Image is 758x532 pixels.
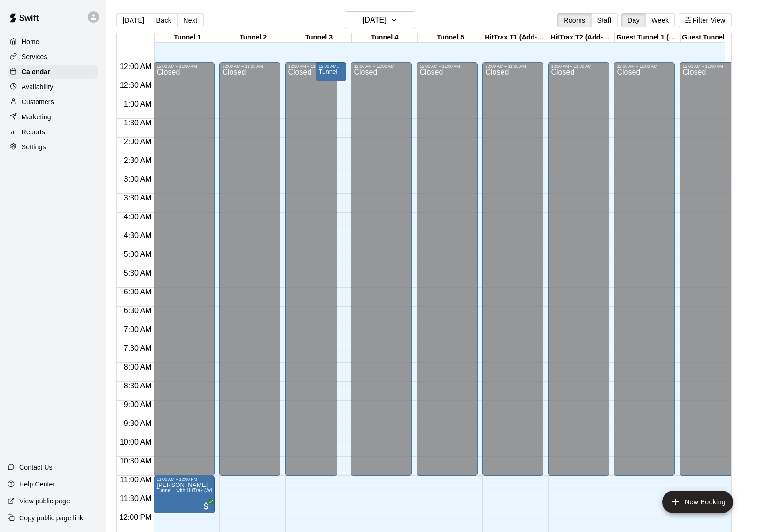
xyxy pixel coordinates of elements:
[483,33,549,42] div: HitTrax T1 (Add-On Service)
[154,62,215,476] div: 12:00 AM – 11:00 AM: Closed
[122,231,154,239] span: 4:30 AM
[222,64,278,69] div: 12:00 AM – 11:00 AM
[285,62,337,476] div: 12:00 AM – 11:00 AM: Closed
[288,69,334,479] div: Closed
[8,110,98,124] a: Marketing
[557,13,591,27] button: Rooms
[117,81,154,89] span: 12:30 AM
[122,156,154,164] span: 2:30 AM
[417,62,478,476] div: 12:00 AM – 11:00 AM: Closed
[19,479,55,489] p: Help Center
[662,491,733,513] button: add
[645,13,675,27] button: Week
[122,307,154,315] span: 6:30 AM
[682,69,738,479] div: Closed
[8,80,98,94] a: Availability
[117,438,154,446] span: 10:00 AM
[419,64,475,69] div: 12:00 AM – 11:00 AM
[614,62,675,476] div: 12:00 AM – 11:00 AM: Closed
[22,67,50,77] p: Calendar
[122,344,154,352] span: 7:30 AM
[122,194,154,202] span: 3:30 AM
[681,33,746,42] div: Guest Tunnel 2 (2 Maximum)
[156,64,212,69] div: 12:00 AM – 11:00 AM
[352,33,418,42] div: Tunnel 4
[22,112,51,122] p: Marketing
[222,69,278,479] div: Closed
[22,97,54,107] p: Customers
[156,488,286,493] span: Tunnel - with HitTrax (Add-On Fee Required for Members)
[8,50,98,64] a: Services
[345,11,415,29] button: [DATE]
[419,69,475,479] div: Closed
[8,65,98,79] a: Calendar
[177,13,203,27] button: Next
[117,62,154,70] span: 12:00 AM
[219,62,280,476] div: 12:00 AM – 11:00 AM: Closed
[551,64,606,69] div: 12:00 AM – 11:00 AM
[117,476,154,484] span: 11:00 AM
[117,457,154,465] span: 10:30 AM
[156,477,212,482] div: 11:00 AM – 12:00 PM
[122,325,154,333] span: 7:00 AM
[122,138,154,146] span: 2:00 AM
[117,513,154,521] span: 12:00 PM
[617,64,672,69] div: 12:00 AM – 11:00 AM
[22,52,47,62] p: Services
[22,142,46,152] p: Settings
[354,64,409,69] div: 12:00 AM – 11:00 AM
[8,140,98,154] div: Settings
[122,363,154,371] span: 8:00 AM
[485,69,541,479] div: Closed
[154,476,215,513] div: 11:00 AM – 12:00 PM: Nick Cunitz
[318,64,343,69] div: 12:00 AM – 12:30 AM
[122,175,154,183] span: 3:00 AM
[155,33,220,42] div: Tunnel 1
[122,382,154,390] span: 8:30 AM
[122,269,154,277] span: 5:30 AM
[117,494,154,502] span: 11:30 AM
[617,69,672,479] div: Closed
[122,100,154,108] span: 1:00 AM
[682,64,738,69] div: 12:00 AM – 11:00 AM
[122,213,154,221] span: 4:00 AM
[286,33,352,42] div: Tunnel 3
[549,33,615,42] div: HitTrax T2 (Add-On Service)
[220,33,286,42] div: Tunnel 2
[288,64,334,69] div: 12:00 AM – 11:00 AM
[19,496,70,506] p: View public page
[621,13,646,27] button: Day
[122,401,154,409] span: 9:00 AM
[316,62,346,81] div: 12:00 AM – 12:30 AM: Tunnel - Long Tunnel (No HitTrax)
[201,501,211,511] span: All customers have paid
[22,127,45,137] p: Reports
[8,35,98,49] a: Home
[363,14,387,27] h6: [DATE]
[615,33,681,42] div: Guest Tunnel 1 (2 Maximum)
[122,250,154,258] span: 5:00 AM
[116,13,150,27] button: [DATE]
[591,13,618,27] button: Staff
[8,95,98,109] a: Customers
[351,62,412,476] div: 12:00 AM – 11:00 AM: Closed
[418,33,483,42] div: Tunnel 5
[22,37,39,46] p: Home
[122,119,154,127] span: 1:30 AM
[122,288,154,296] span: 6:00 AM
[551,69,606,479] div: Closed
[19,513,83,523] p: Copy public page link
[679,13,731,27] button: Filter View
[8,125,98,139] a: Reports
[485,64,541,69] div: 12:00 AM – 11:00 AM
[19,463,53,472] p: Contact Us
[156,69,212,479] div: Closed
[22,82,54,92] p: Availability
[122,419,154,427] span: 9:30 AM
